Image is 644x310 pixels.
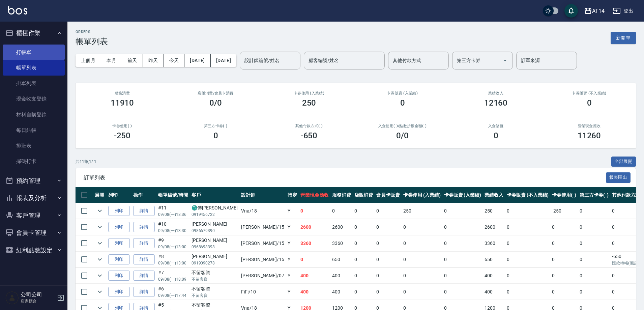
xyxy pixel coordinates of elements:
[8,6,27,15] img: Logo
[95,271,105,281] button: expand row
[211,54,236,67] button: [DATE]
[213,131,218,140] h3: 0
[209,98,222,108] h3: 0/0
[108,254,130,265] button: 列印
[286,219,299,235] td: Y
[353,268,375,284] td: 0
[270,91,348,95] h2: 卡券使用 (入業績)
[95,254,105,264] button: expand row
[550,187,578,203] th: 卡券使用(-)
[302,98,316,108] h3: 250
[505,219,550,235] td: 0
[192,212,238,218] p: 0919456722
[402,268,442,284] td: 0
[330,203,353,219] td: 0
[156,235,190,251] td: #9
[500,55,510,66] button: Open
[3,172,65,190] button: 預約管理
[364,124,441,128] h2: 入金使用(-) /點數折抵金額(-)
[457,91,534,95] h2: 業績收入
[21,298,55,304] p: 店家櫃台
[239,284,286,300] td: FiFi /10
[108,287,130,297] button: 列印
[156,284,190,300] td: #6
[505,268,550,284] td: 0
[3,107,65,122] a: 材料自購登錄
[76,159,96,165] p: 共 11 筆, 1 / 1
[286,268,299,284] td: Y
[442,187,483,203] th: 卡券販賣 (入業績)
[353,203,375,219] td: 0
[375,235,402,251] td: 0
[84,91,161,95] h3: 服務消費
[483,219,505,235] td: 2600
[3,91,65,107] a: 現金收支登錄
[3,122,65,138] a: 每日結帳
[587,98,592,108] h3: 0
[505,203,550,219] td: 0
[156,187,190,203] th: 帳單編號/時間
[76,30,108,34] h2: ORDERS
[299,203,330,219] td: 0
[483,187,505,203] th: 業績收入
[483,235,505,251] td: 3360
[483,284,505,300] td: 400
[299,187,330,203] th: 營業現金應收
[95,222,105,232] button: expand row
[108,238,130,249] button: 列印
[192,302,238,309] div: 不留客資
[606,174,631,180] a: 報表匯出
[158,228,188,234] p: 09/08 (一) 13:30
[286,187,299,203] th: 指定
[156,252,190,267] td: #8
[550,219,578,235] td: 0
[156,203,190,219] td: #11
[3,224,65,242] button: 會員卡管理
[3,60,65,76] a: 帳單列表
[551,91,628,95] h2: 卡券販賣 (不入業績)
[133,254,155,265] a: 詳情
[330,235,353,251] td: 3360
[611,157,636,167] button: 全部展開
[3,153,65,169] a: 掃碼打卡
[578,187,610,203] th: 第三方卡券(-)
[330,187,353,203] th: 服務消費
[156,219,190,235] td: #10
[611,34,636,41] a: 新開單
[133,287,155,297] a: 詳情
[581,4,607,18] button: AT14
[375,252,402,267] td: 0
[375,203,402,219] td: 0
[192,244,238,250] p: 0968698398
[353,187,375,203] th: 店販消費
[158,260,188,266] p: 09/08 (一) 13:00
[158,276,188,282] p: 09/08 (一) 18:09
[578,219,610,235] td: 0
[107,187,131,203] th: 列印
[330,252,353,267] td: 650
[402,284,442,300] td: 0
[190,187,239,203] th: 客戶
[95,287,105,297] button: expand row
[3,189,65,207] button: 報表及分析
[353,219,375,235] td: 0
[375,284,402,300] td: 0
[301,131,318,140] h3: -650
[111,98,134,108] h3: 11910
[402,219,442,235] td: 0
[3,76,65,91] a: 掛單列表
[108,222,130,232] button: 列印
[133,206,155,216] a: 詳情
[158,292,188,299] p: 09/08 (一) 17:44
[505,235,550,251] td: 0
[610,5,636,17] button: 登出
[299,268,330,284] td: 400
[483,268,505,284] td: 400
[164,54,185,67] button: 今天
[442,252,483,267] td: 0
[442,268,483,284] td: 0
[192,292,238,299] p: 不留客資
[402,187,442,203] th: 卡券使用 (入業績)
[578,284,610,300] td: 0
[550,284,578,300] td: 0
